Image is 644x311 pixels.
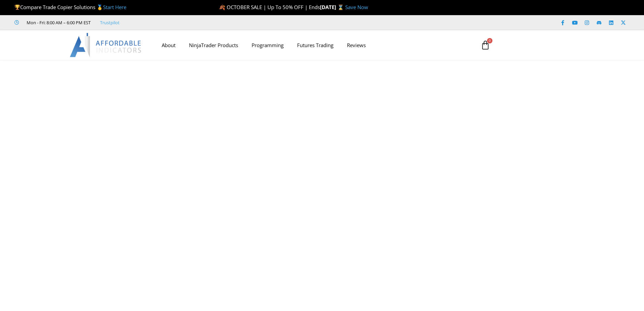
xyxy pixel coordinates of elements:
[182,37,245,53] a: NinjaTrader Products
[290,37,340,53] a: Futures Trading
[471,35,500,55] a: 0
[219,4,320,10] span: 🍂 OCTOBER SALE | Up To 50% OFF | Ends
[14,4,126,10] span: Compare Trade Copier Solutions 🥇
[155,37,182,53] a: About
[100,19,120,27] a: Trustpilot
[340,37,373,53] a: Reviews
[103,4,126,10] a: Start Here
[320,4,345,10] strong: [DATE] ⌛
[155,37,473,53] nav: Menu
[345,4,368,10] a: Save Now
[15,5,20,10] img: 🏆
[25,19,91,27] span: Mon - Fri: 8:00 AM – 6:00 PM EST
[245,37,290,53] a: Programming
[487,38,492,43] span: 0
[70,33,142,57] img: LogoAI | Affordable Indicators – NinjaTrader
